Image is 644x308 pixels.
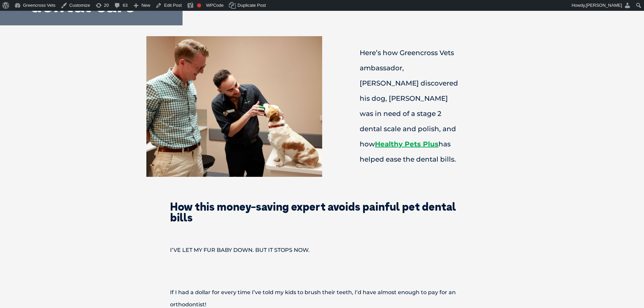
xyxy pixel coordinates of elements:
[146,201,498,223] h2: How this money-saving expert avoids painful pet dental bills
[375,140,438,148] a: Healthy Pets Plus
[146,244,498,256] p: I’VE LET MY FUR BABY DOWN. BUT IT STOPS NOW.
[197,3,201,7] div: Focus keyphrase not set
[586,3,622,8] span: [PERSON_NAME]
[336,45,484,167] p: Here’s how Greencross Vets ambassador, [PERSON_NAME] discovered his dog, [PERSON_NAME] was in nee...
